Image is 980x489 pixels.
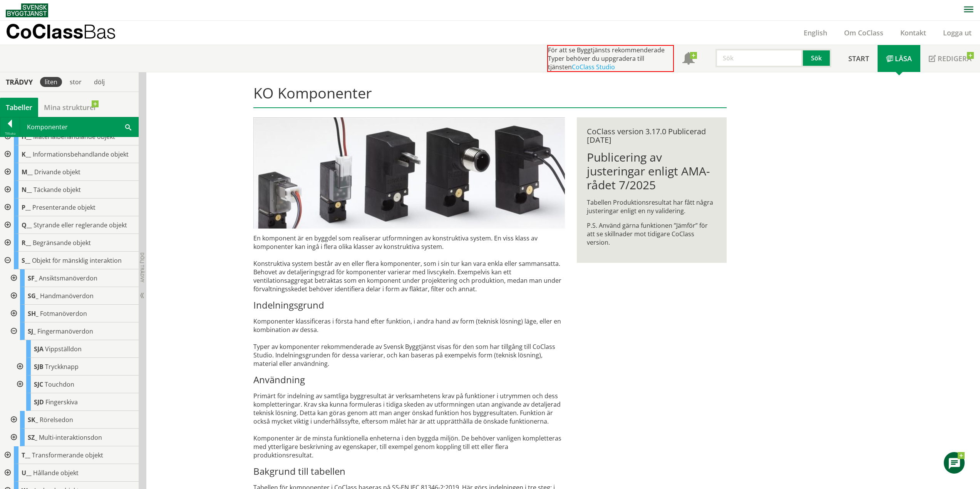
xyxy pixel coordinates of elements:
div: Gå till informationssidan för CoClass Studio [6,269,139,287]
span: Start [848,54,869,63]
p: CoClass [6,27,116,36]
span: T__ [22,451,30,459]
span: N__ [22,185,32,194]
span: Q__ [22,221,32,229]
span: SG_ [28,292,39,300]
span: R__ [22,239,31,247]
div: Komponenter [20,117,138,137]
a: Start [840,45,878,72]
span: S__ [22,256,30,265]
span: Drivande objekt [34,168,80,176]
div: stor [65,77,86,87]
a: Läsa [878,45,920,72]
span: Vippställdon [45,345,82,353]
a: Redigera [920,45,980,72]
span: Täckande objekt [34,185,81,194]
span: Rörelsedon [40,416,73,424]
a: Mina strukturer [38,98,102,117]
div: Gå till informationssidan för CoClass Studio [6,322,139,411]
span: K__ [22,150,31,159]
span: Begränsande objekt [33,239,91,247]
span: SJB [34,362,44,371]
div: Tillbaka [0,130,20,137]
img: Svensk Byggtjänst [6,3,48,17]
div: Gå till informationssidan för CoClass Studio [12,393,139,411]
h3: Användning [253,374,565,386]
div: Gå till informationssidan för CoClass Studio [6,305,139,322]
div: Gå till informationssidan för CoClass Studio [12,376,139,393]
h1: KO Komponenter [253,84,727,108]
span: Notifikationer [682,53,695,65]
input: Sök [715,49,803,67]
span: SK_ [28,416,38,424]
span: SJC [34,380,43,389]
div: CoClass version 3.17.0 Publicerad [DATE] [587,127,717,144]
h3: Indelningsgrund [253,299,565,311]
span: SF_ [28,274,37,282]
div: Gå till informationssidan för CoClass Studio [6,287,139,305]
span: Fingermanöverdon [37,327,93,335]
div: Trädvy [2,78,37,86]
span: Objekt för mänsklig interaktion [32,256,122,265]
span: Handmanöverdon [40,292,94,300]
span: Hållande objekt [33,469,79,477]
a: English [795,28,836,37]
a: Kontakt [892,28,935,37]
span: Styrande eller reglerande objekt [34,221,127,229]
a: CoClassBas [6,21,132,45]
span: Dölj trädvy [139,252,146,282]
span: Multi-interaktionsdon [39,433,102,442]
a: Om CoClass [836,28,892,37]
img: pilotventiler.jpg [253,117,565,229]
div: Gå till informationssidan för CoClass Studio [6,429,139,446]
span: SJ_ [28,327,36,335]
span: Fingerskiva [45,398,78,406]
span: Informationsbehandlande objekt [33,150,129,159]
span: Läsa [895,54,912,63]
p: Tabellen Produktionsresultat har fått några justeringar enligt en ny validering. [587,198,717,215]
div: Gå till informationssidan för CoClass Studio [12,358,139,376]
span: Tryckknapp [45,362,79,371]
span: SZ_ [28,433,37,442]
span: M__ [22,168,33,176]
div: Gå till informationssidan för CoClass Studio [12,340,139,358]
span: Sök i tabellen [125,123,131,131]
h1: Publicering av justeringar enligt AMA-rådet 7/2025 [587,150,717,192]
h3: Bakgrund till tabellen [253,466,565,477]
span: SJD [34,398,44,406]
span: Presenterande objekt [32,203,95,212]
a: Logga ut [935,28,980,37]
div: För att se Byggtjänsts rekommenderade Typer behöver du uppgradera till tjänsten [547,45,674,72]
span: P__ [22,203,31,212]
div: Gå till informationssidan för CoClass Studio [6,411,139,429]
span: Ansiktsmanöverdon [39,274,97,282]
span: SH_ [28,309,39,318]
p: P.S. Använd gärna funktionen ”Jämför” för att se skillnader mot tidigare CoClass version. [587,221,717,247]
span: Redigera [938,54,972,63]
span: Transformerande objekt [32,451,103,459]
span: Touchdon [45,380,74,389]
span: U__ [22,469,32,477]
span: Fotmanöverdon [40,309,87,318]
a: CoClass Studio [572,63,615,71]
span: Bas [83,20,116,43]
div: dölj [89,77,109,87]
button: Sök [803,49,831,67]
span: SJA [34,345,44,353]
div: liten [40,77,62,87]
